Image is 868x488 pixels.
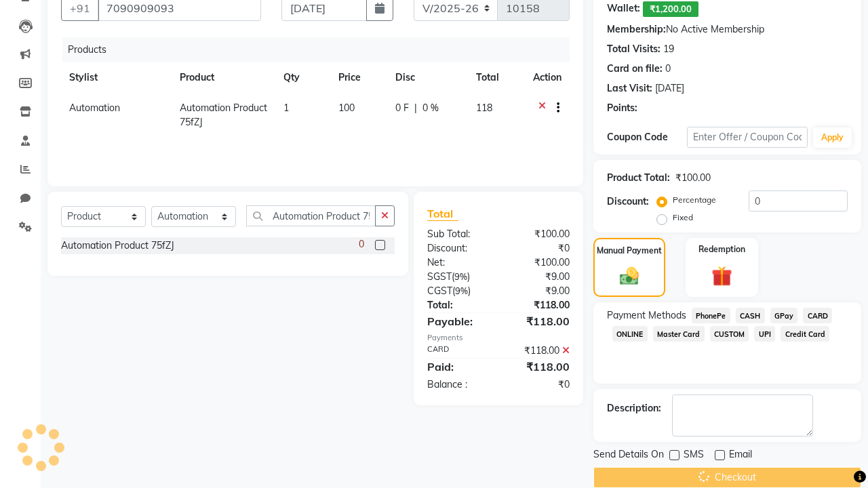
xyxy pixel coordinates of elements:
[710,326,749,342] span: CUSTOM
[427,332,570,344] div: Payments
[597,245,662,257] label: Manual Payment
[417,227,498,241] div: Sub Total:
[607,101,637,115] div: Points:
[422,101,439,115] span: 0 %
[607,195,649,209] div: Discount:
[705,264,739,289] img: _gift.svg
[498,284,580,298] div: ₹9.00
[427,207,458,221] span: Total
[330,62,387,93] th: Price
[498,378,580,392] div: ₹0
[655,81,684,96] div: [DATE]
[653,326,705,342] span: Master Card
[498,256,580,270] div: ₹100.00
[417,359,498,375] div: Paid:
[476,102,492,114] span: 118
[498,270,580,284] div: ₹9.00
[643,1,698,17] span: ₹1,200.00
[180,102,267,128] span: Automation Product 75fZJ
[61,62,172,93] th: Stylist
[417,241,498,256] div: Discount:
[359,237,364,251] span: 0
[246,205,376,226] input: Search or Scan
[454,271,467,282] span: 9%
[673,211,693,224] label: Fixed
[612,326,648,342] span: ONLINE
[387,62,467,93] th: Disc
[468,62,526,93] th: Total
[665,62,671,76] div: 0
[803,308,832,323] span: CARD
[607,171,670,185] div: Product Total:
[607,308,686,323] span: Payment Methods
[427,270,452,283] span: SGST
[498,359,580,375] div: ₹118.00
[736,308,765,323] span: CASH
[692,308,730,323] span: PhonePe
[754,326,775,342] span: UPI
[607,1,640,17] div: Wallet:
[607,22,848,37] div: No Active Membership
[607,62,663,76] div: Card on file:
[498,344,580,358] div: ₹118.00
[417,284,498,298] div: ( )
[395,101,409,115] span: 0 F
[61,239,174,253] div: Automation Product 75fZJ
[770,308,798,323] span: GPay
[525,62,570,93] th: Action
[813,127,852,148] button: Apply
[414,101,417,115] span: |
[417,378,498,392] div: Balance :
[498,298,580,312] div: ₹118.00
[283,102,289,114] span: 1
[684,447,704,464] span: SMS
[498,227,580,241] div: ₹100.00
[607,42,660,56] div: Total Visits:
[593,447,664,464] span: Send Details On
[673,194,716,206] label: Percentage
[338,102,355,114] span: 100
[675,171,711,185] div: ₹100.00
[607,22,666,37] div: Membership:
[62,37,580,62] div: Products
[607,81,652,96] div: Last Visit:
[663,42,674,56] div: 19
[729,447,752,464] span: Email
[427,285,452,297] span: CGST
[417,256,498,270] div: Net:
[417,298,498,312] div: Total:
[275,62,330,93] th: Qty
[417,313,498,329] div: Payable:
[417,270,498,284] div: ( )
[172,62,276,93] th: Product
[607,130,687,144] div: Coupon Code
[498,313,580,329] div: ₹118.00
[614,265,646,287] img: _cash.svg
[607,401,661,415] div: Description:
[69,102,120,114] span: Automation
[687,127,808,148] input: Enter Offer / Coupon Code
[698,243,745,256] label: Redemption
[498,241,580,256] div: ₹0
[455,285,468,296] span: 9%
[417,344,498,358] div: CARD
[781,326,829,342] span: Credit Card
